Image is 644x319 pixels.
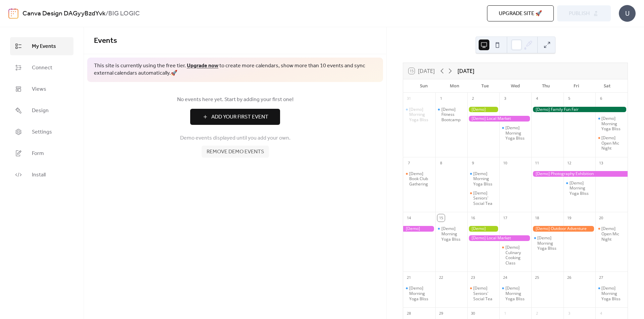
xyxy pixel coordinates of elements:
[94,33,117,48] span: Events
[403,171,435,187] div: [Demo] Book Club Gathering
[10,166,73,184] a: Install
[505,286,529,301] div: [Demo] Morning Yoga Bliss
[467,171,499,187] div: [Demo] Morning Yoga Bliss
[409,107,433,123] div: [Demo] Morning Yoga Bliss
[10,80,73,98] a: Views
[207,148,264,156] span: Remove demo events
[405,274,413,281] div: 21
[563,180,596,196] div: [Demo] Morning Yoga Bliss
[566,95,573,102] div: 5
[437,214,445,222] div: 15
[601,116,625,132] div: [Demo] Morning Yoga Bliss
[501,214,509,222] div: 17
[566,214,573,222] div: 19
[505,125,529,141] div: [Demo] Morning Yoga Bliss
[533,95,541,102] div: 4
[595,135,628,151] div: [Demo] Open Mic Night
[531,107,628,112] div: [Demo] Family Fun Fair
[469,274,477,281] div: 23
[403,107,435,123] div: [Demo] Morning Yoga Bliss
[108,7,140,20] b: BIG LOGIC
[531,226,595,232] div: [Demo] Outdoor Adventure Day
[469,95,477,102] div: 2
[10,37,73,55] a: My Events
[180,134,290,142] span: Demo events displayed until you add your own.
[469,310,477,317] div: 30
[94,96,376,104] span: No events here yet. Start by adding your first one!
[32,64,52,72] span: Connect
[597,310,605,317] div: 4
[601,135,625,151] div: [Demo] Open Mic Night
[595,286,628,301] div: [Demo] Morning Yoga Bliss
[437,310,445,317] div: 29
[405,159,413,167] div: 7
[187,61,218,71] a: Upgrade now
[409,286,433,301] div: [Demo] Morning Yoga Bliss
[441,107,465,123] div: [Demo] Fitness Bootcamp
[22,7,106,20] a: Canva Design DAGyyBzdYvk
[566,274,573,281] div: 26
[10,144,73,162] a: Form
[592,79,622,93] div: Sat
[32,107,49,115] span: Design
[435,226,468,242] div: [Demo] Morning Yoga Bliss
[403,286,435,301] div: [Demo] Morning Yoga Bliss
[437,159,445,167] div: 8
[500,79,531,93] div: Wed
[597,159,605,167] div: 13
[470,79,500,93] div: Tue
[505,245,529,265] div: [Demo] Culinary Cooking Class
[8,8,18,19] img: logo
[32,85,46,93] span: Views
[501,95,509,102] div: 3
[597,214,605,222] div: 20
[499,10,542,18] span: Upgrade site 🚀
[435,107,468,123] div: [Demo] Fitness Bootcamp
[190,109,280,125] button: Add Your First Event
[601,286,625,301] div: [Demo] Morning Yoga Bliss
[409,79,439,93] div: Sun
[499,286,532,301] div: [Demo] Morning Yoga Bliss
[473,171,497,187] div: [Demo] Morning Yoga Bliss
[405,214,413,222] div: 14
[467,116,531,122] div: [Demo] Local Market
[570,180,593,196] div: [Demo] Morning Yoga Bliss
[501,159,509,167] div: 10
[597,274,605,281] div: 27
[501,310,509,317] div: 1
[202,146,269,158] button: Remove demo events
[561,79,592,93] div: Fri
[469,159,477,167] div: 9
[469,214,477,222] div: 16
[409,171,433,187] div: [Demo] Book Club Gathering
[106,7,108,20] b: /
[531,79,561,93] div: Thu
[441,226,465,242] div: [Demo] Morning Yoga Bliss
[10,101,73,119] a: Design
[487,5,554,21] button: Upgrade site 🚀
[437,95,445,102] div: 1
[473,190,497,206] div: [Demo] Seniors' Social Tea
[10,59,73,77] a: Connect
[619,5,636,22] div: U
[473,286,497,301] div: [Demo] Seniors' Social Tea
[32,43,56,51] span: My Events
[531,171,628,177] div: [Demo] Photography Exhibition
[211,113,268,121] span: Add Your First Event
[595,116,628,132] div: [Demo] Morning Yoga Bliss
[94,62,376,77] span: This site is currently using the free tier. to create more calendars, show more than 10 events an...
[439,79,470,93] div: Mon
[531,235,563,251] div: [Demo] Morning Yoga Bliss
[601,226,625,242] div: [Demo] Open Mic Night
[533,310,541,317] div: 2
[533,274,541,281] div: 25
[405,310,413,317] div: 28
[501,274,509,281] div: 24
[499,125,532,141] div: [Demo] Morning Yoga Bliss
[597,95,605,102] div: 6
[10,123,73,141] a: Settings
[595,226,628,242] div: [Demo] Open Mic Night
[467,107,499,112] div: [Demo] Gardening Workshop
[405,95,413,102] div: 31
[437,274,445,281] div: 22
